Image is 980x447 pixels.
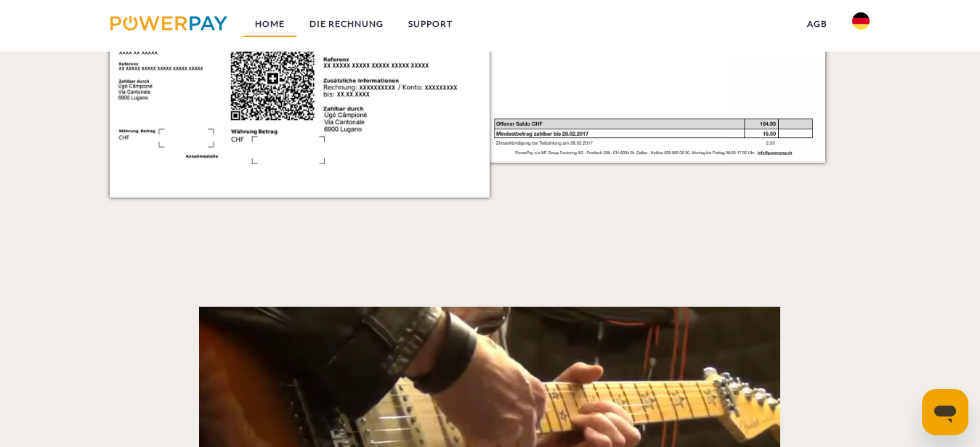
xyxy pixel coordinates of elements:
a: Home [243,11,297,37]
img: de [852,12,870,30]
iframe: Schaltfläche zum Öffnen des Messaging-Fensters [922,389,968,435]
a: agb [795,11,840,37]
img: logo-powerpay.svg [110,16,227,31]
a: DIE RECHNUNG [297,11,396,37]
a: SUPPORT [396,11,465,37]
